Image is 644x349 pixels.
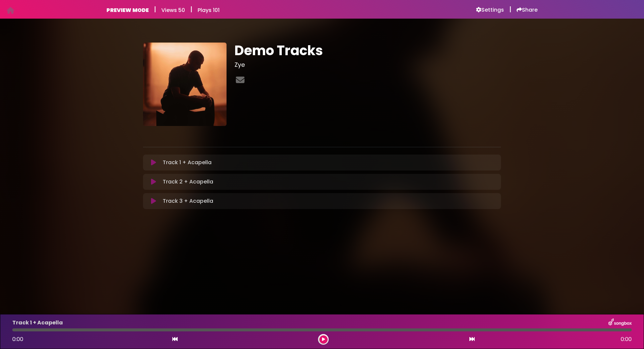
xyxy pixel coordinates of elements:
h5: | [154,5,156,13]
h6: PREVIEW MODE [106,7,149,13]
h5: | [190,5,192,13]
p: Track 1 + Acapella [163,159,212,167]
h6: Views 50 [161,7,185,13]
p: Track 2 + Acapella [163,178,213,186]
h5: | [509,5,511,13]
a: Share [517,7,538,13]
h3: Zye [235,61,501,68]
h1: Demo Tracks [235,43,501,58]
p: Track 3 + Acapella [163,197,213,205]
img: Bn8mVWv8TeaNniz5AX1O [143,43,227,126]
h6: Plays 101 [198,7,220,13]
a: Settings [476,7,504,13]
